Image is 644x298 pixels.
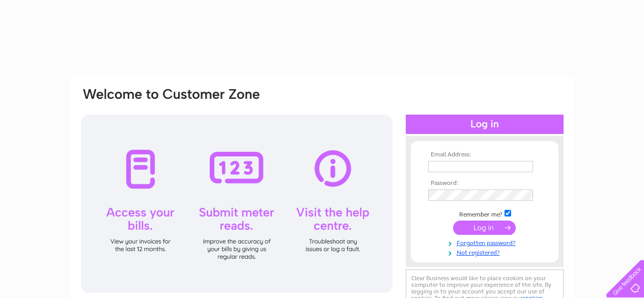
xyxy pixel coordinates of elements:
th: Email Address: [426,151,544,158]
a: Forgotten password? [428,237,544,247]
input: Submit [453,221,516,235]
th: Password: [426,180,544,187]
a: Not registered? [428,247,544,257]
td: Remember me? [426,208,544,219]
